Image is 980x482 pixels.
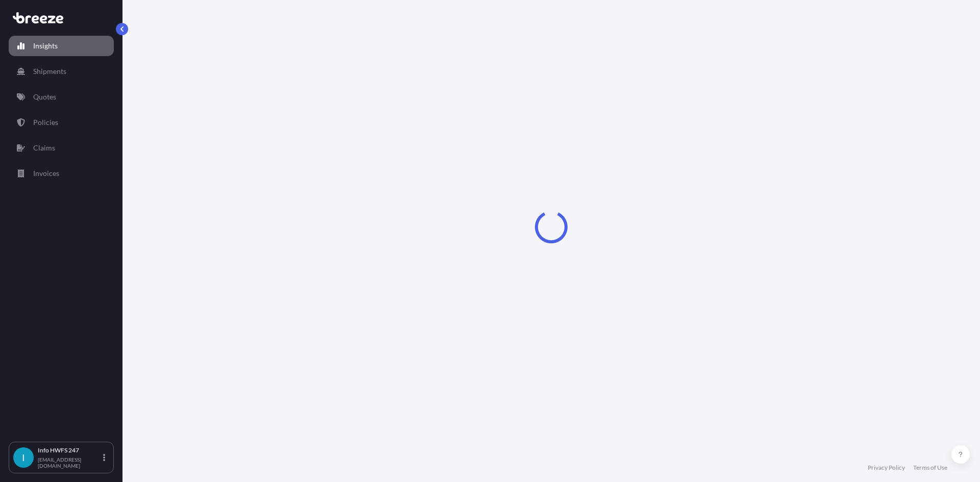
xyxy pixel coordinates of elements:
[9,61,114,82] a: Shipments
[33,117,58,128] p: Policies
[33,168,59,179] p: Invoices
[9,163,114,184] a: Invoices
[22,452,25,463] span: I
[38,446,101,454] p: Info HWFS 247
[9,87,114,107] a: Quotes
[33,41,58,51] p: Insights
[33,143,55,153] p: Claims
[868,464,905,472] a: Privacy Policy
[33,66,66,77] p: Shipments
[33,92,56,102] p: Quotes
[9,138,114,158] a: Claims
[9,36,114,56] a: Insights
[9,112,114,133] a: Policies
[913,464,947,472] a: Terms of Use
[38,456,101,469] p: [EMAIL_ADDRESS][DOMAIN_NAME]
